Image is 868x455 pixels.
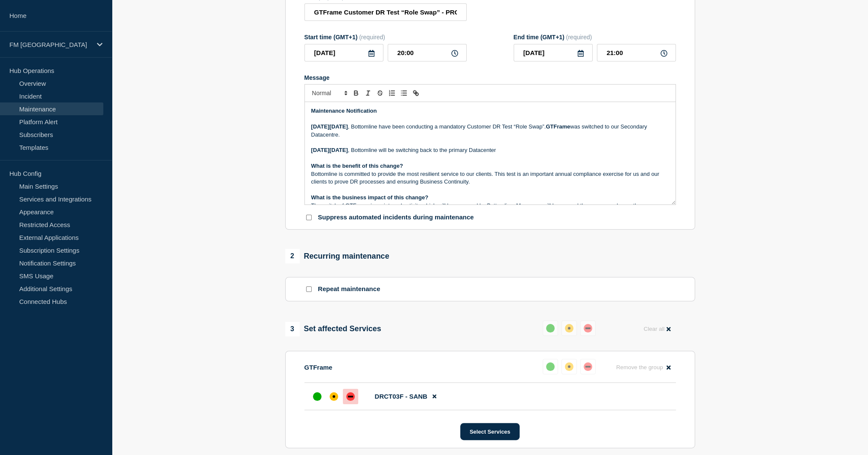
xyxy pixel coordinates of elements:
p: Suppress automated incidents during maintenance [318,213,474,222]
button: up [543,359,558,374]
div: Message [304,74,676,81]
input: Title [304,3,467,21]
strong: Maintenance Notification [311,108,377,114]
div: End time (GMT+1) [514,34,676,41]
span: DRCT03F - SANB [375,393,427,400]
p: Bottomline is committed to provide the most resilient service to our clients. This test is an imp... [311,170,669,186]
div: down [584,324,592,332]
div: Start time (GMT+1) [304,34,467,41]
input: Repeat maintenance [306,286,312,292]
div: down [584,362,592,371]
div: Message [305,102,675,204]
button: Clear all [638,321,675,337]
span: (required) [566,34,592,41]
div: affected [565,324,573,332]
input: Suppress automated incidents during maintenance [306,215,312,220]
strong: What is the business impact of this change? [311,194,429,201]
strong: [DATE][DATE] [311,123,348,130]
input: HH:MM [388,44,467,61]
p: FM [GEOGRAPHIC_DATA] [9,41,91,48]
button: Toggle bold text [350,88,362,98]
p: The switch of GTFrame is an internal activity which will be managed by Bottomline. Messages will ... [311,202,669,218]
p: Repeat maintenance [318,285,380,293]
div: Set affected Services [285,322,381,336]
span: Remove the group [616,364,663,370]
div: Recurring maintenance [285,249,389,263]
button: down [580,321,596,336]
button: affected [561,359,577,374]
input: YYYY-MM-DD [304,44,383,61]
button: down [580,359,596,374]
button: Toggle ordered list [386,88,398,98]
div: down [346,392,355,401]
button: Toggle link [410,88,422,98]
button: up [543,321,558,336]
input: YYYY-MM-DD [514,44,593,61]
strong: [DATE][DATE] [311,147,348,153]
button: Toggle strikethrough text [374,88,386,98]
strong: What is the benefit of this change? [311,163,403,169]
p: , Bottomline have been conducting a mandatory Customer DR Test “Role Swap”. was switched to our S... [311,123,669,139]
div: up [313,392,321,401]
span: (required) [359,34,385,41]
div: up [546,362,555,371]
button: Remove the group [611,359,676,376]
button: Select Services [460,423,520,440]
button: Toggle bulleted list [398,88,410,98]
input: HH:MM [597,44,676,61]
div: affected [565,362,573,371]
p: GTFrame [304,364,333,371]
p: , Bottomline will be switching back to the primary Datacenter [311,146,669,154]
strong: GTFrame [546,123,570,130]
button: affected [561,321,577,336]
div: up [546,324,555,332]
span: 2 [285,249,300,263]
button: Toggle italic text [362,88,374,98]
span: Font size [308,88,350,98]
div: affected [330,392,338,401]
span: 3 [285,322,300,336]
